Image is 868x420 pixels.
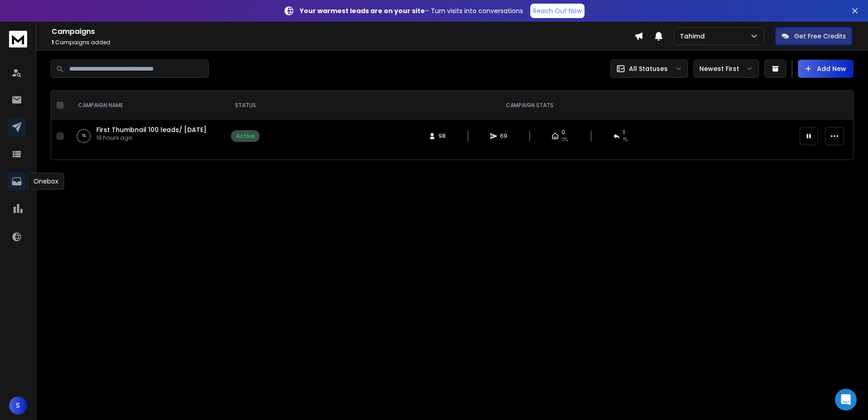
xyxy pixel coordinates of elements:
th: CAMPAIGN NAME [67,91,226,120]
strong: Your warmest leads are on your site [300,6,425,15]
button: Newest First [693,60,759,78]
p: Reach Out Now [533,6,582,15]
button: S [9,396,27,415]
p: 1 % [82,132,86,141]
span: 0 [561,129,565,136]
span: 1 [52,38,54,46]
p: All Statuses [629,64,668,73]
button: Add New [798,60,854,78]
span: 0% [561,136,568,143]
img: logo [9,31,27,47]
th: CAMPAIGN STATS [265,91,794,120]
span: 1 % [623,136,627,143]
span: 69 [500,132,509,140]
th: STATUS [226,91,265,120]
div: Active [236,132,255,140]
h1: Campaigns [52,26,634,37]
p: Tahimd [680,32,708,41]
p: Campaigns added [52,39,634,46]
div: Open Intercom Messenger [835,389,857,411]
div: Onebox [28,173,64,190]
span: 1 [623,129,625,136]
span: 98 [439,132,448,140]
p: Get Free Credits [794,32,846,41]
button: Get Free Credits [775,27,852,45]
p: 19 hours ago [96,134,207,142]
td: 1%First Thumbnail 100 leads/ [DATE]19 hours ago [67,120,226,152]
a: First Thumbnail 100 leads/ [DATE] [96,125,207,134]
a: Reach Out Now [530,4,585,18]
p: – Turn visits into conversations [300,6,523,15]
